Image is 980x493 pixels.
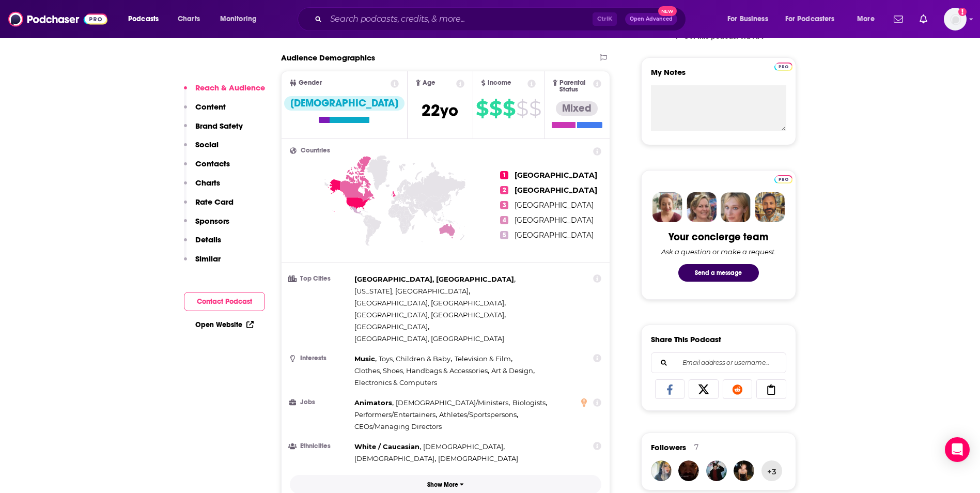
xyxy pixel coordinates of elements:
[220,12,257,26] span: Monitoring
[678,264,759,282] button: Send a message
[500,201,508,209] span: 3
[723,379,753,399] a: Share on Reddit
[630,17,673,22] span: Open Advanced
[354,353,377,365] span: ,
[651,460,672,481] img: unearthlyexistences
[423,442,503,451] span: [DEMOGRAPHIC_DATA]
[354,365,489,377] span: ,
[476,100,488,117] span: $
[184,83,265,102] button: Reach & Audience
[290,275,350,282] h3: Top Cities
[516,100,528,117] span: $
[559,80,592,93] span: Parental Status
[515,230,594,240] span: [GEOGRAPHIC_DATA]
[354,297,506,309] span: ,
[515,201,594,210] span: [GEOGRAPHIC_DATA]
[655,379,685,399] a: Share on Facebook
[354,273,516,285] span: ,
[491,365,535,377] span: ,
[354,422,442,430] span: CEOs/Managing Directors
[354,442,419,451] span: White / Caucasian
[423,80,435,86] span: Age
[354,311,504,319] span: [GEOGRAPHIC_DATA], [GEOGRAPHIC_DATA]
[651,334,721,344] h3: Share This Podcast
[488,80,511,86] span: Income
[290,399,350,406] h3: Jobs
[774,174,792,183] a: Pro website
[727,12,768,26] span: For Business
[944,8,967,30] span: Logged in as xan.giglio
[354,285,470,297] span: ,
[785,12,835,26] span: For Podcasters
[427,481,458,488] p: Show More
[195,140,219,149] p: Social
[734,460,754,481] img: rileyluna12
[500,186,508,194] span: 2
[439,410,517,419] span: Athletes/Sportspersons
[195,254,221,264] p: Similar
[184,140,219,159] button: Social
[195,235,221,244] p: Details
[706,460,727,481] a: turnerscottlotts
[678,460,699,481] img: gwait616
[195,216,229,226] p: Sponsors
[890,10,907,28] a: Show notifications dropdown
[307,7,696,31] div: Search podcasts, credits, & more...
[689,379,719,399] a: Share on X/Twitter
[438,454,518,463] span: [DEMOGRAPHIC_DATA]
[178,12,200,26] span: Charts
[774,63,792,71] img: Podchaser Pro
[326,11,593,27] input: Search podcasts, credits, & more...
[379,353,452,365] span: ,
[720,11,781,27] button: open menu
[184,235,221,254] button: Details
[354,409,437,421] span: ,
[128,12,159,26] span: Podcasts
[756,379,786,399] a: Copy Link
[184,159,230,178] button: Contacts
[290,355,350,362] h3: Interests
[354,321,429,333] span: ,
[500,216,508,224] span: 4
[721,192,751,222] img: Jules Profile
[354,366,488,375] span: Clothes, Shoes, Handbags & Accessories
[354,287,469,295] span: [US_STATE], [GEOGRAPHIC_DATA]
[556,101,598,116] div: Mixed
[761,460,782,481] button: +3
[529,100,541,117] span: $
[455,353,512,365] span: ,
[354,334,504,343] span: [GEOGRAPHIC_DATA], [GEOGRAPHIC_DATA]
[281,53,375,63] h2: Audience Demographics
[195,83,265,93] p: Reach & Audience
[755,192,785,222] img: Jon Profile
[651,352,786,373] div: Search followers
[354,355,375,363] span: Music
[195,159,230,168] p: Contacts
[422,100,458,120] span: 22 yo
[500,171,508,179] span: 1
[651,442,686,452] span: Followers
[195,121,243,131] p: Brand Safety
[652,192,682,222] img: Sydney Profile
[184,292,265,311] button: Contact Podcast
[195,197,234,207] p: Rate Card
[515,186,597,195] span: [GEOGRAPHIC_DATA]
[213,11,270,27] button: open menu
[455,355,511,363] span: Television & Film
[915,10,931,28] a: Show notifications dropdown
[503,100,515,117] span: $
[593,12,617,26] span: Ctrl K
[396,397,510,409] span: ,
[8,9,107,29] img: Podchaser - Follow, Share and Rate Podcasts
[195,102,226,112] p: Content
[687,192,717,222] img: Barbara Profile
[651,67,786,85] label: My Notes
[658,6,677,16] span: New
[354,309,506,321] span: ,
[354,454,434,463] span: [DEMOGRAPHIC_DATA]
[184,102,226,121] button: Content
[850,11,888,27] button: open menu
